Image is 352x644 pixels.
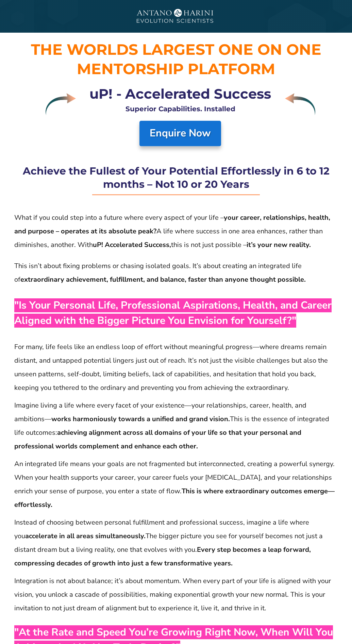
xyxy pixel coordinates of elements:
strong: This is where extraordinary outcomes emerge—effortlessly. [14,486,335,509]
p: Instead of choosing between personal fulfillment and professional success, imagine a life where y... [14,516,338,570]
p: What if you could step into a future where every aspect of your life – A life where success in on... [14,211,338,252]
img: Layer 9 [46,93,76,115]
strong: Superior Capabilities. Installed [125,105,235,113]
strong: Enquire Now [150,126,211,140]
p: Integration is not about balance; it’s about momentum. When every part of your life is aligned wi... [14,574,338,615]
span: THE WORLDS LARGEST ONE ON ONE M [31,40,321,78]
strong: works harmoniously towards a unified and grand vision. [51,414,230,424]
strong: it’s your new reality. [247,240,311,249]
strong: fulfillment, and balance, faster than anyone thought possible. [110,275,306,284]
p: For many, life feels like an endless loop of effort without meaningful progress—where dreams rema... [14,340,338,395]
p: An integrated life means your goals are not fragmented but interconnected, creating a powerful sy... [14,457,338,512]
span: entorship Platform [91,60,275,78]
p: This isn’t about fixing problems or chasing isolated goals. It’s about creating an integrated lif... [14,259,338,286]
a: Enquire Now [139,121,221,146]
strong: Achieve the Fullest of Your Potential Effortlessly in 6 to 12 months – Not 10 or 20 Years [23,165,330,191]
strong: accelerate in all areas simultaneously. [25,531,146,541]
img: A&H_Ev png [125,4,227,29]
strong: your career, relationships, health, and purpose – operates at its absolute peak? [14,213,330,236]
img: Layer 9 copy [285,93,315,115]
strong: extraordinary achievement, [20,275,108,284]
strong: uP! Accelerated Success, [93,240,171,249]
p: Imagine living a life where every facet of your existence—your relationships, career, health, and... [14,399,338,453]
strong: uP! - Accelerated Success [89,85,271,102]
strong: achieving alignment across all domains of your life so that your personal and professional worlds... [14,428,301,451]
strong: Every step becomes a leap forward, compressing decades of growth into just a few transformative y... [14,545,311,568]
span: "Is Your Personal Life, Professional Aspirations, Health, and Career Aligned with the Bigger Pict... [14,298,332,328]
